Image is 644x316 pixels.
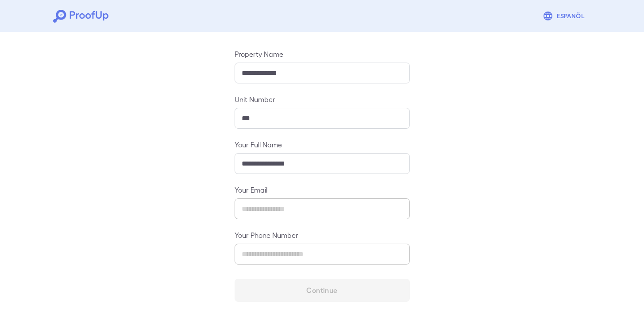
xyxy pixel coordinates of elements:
[235,185,410,195] label: Your Email
[235,230,410,240] label: Your Phone Number
[235,94,410,104] label: Unit Number
[235,49,410,59] label: Property Name
[539,7,591,25] button: Espanõl
[235,139,410,150] label: Your Full Name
